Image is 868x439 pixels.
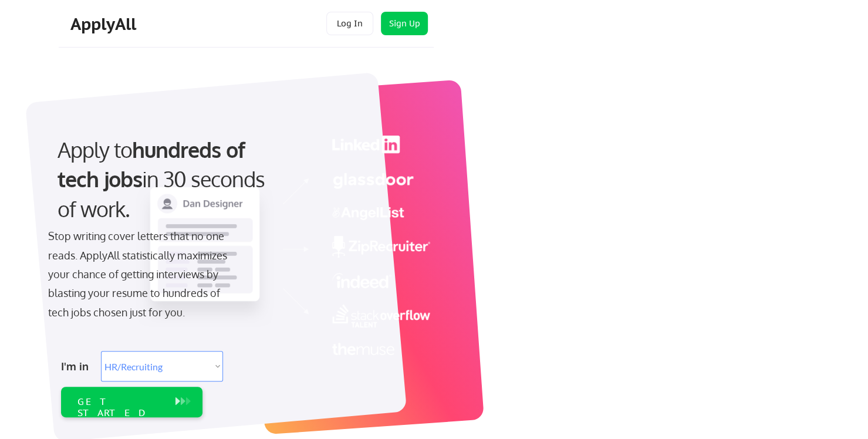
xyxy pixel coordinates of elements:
[58,135,283,224] div: Apply to in 30 seconds of work.
[58,136,250,192] strong: hundreds of tech jobs
[381,12,428,35] button: Sign Up
[77,396,164,418] div: GET STARTED
[61,357,94,376] div: I'm in
[48,227,237,322] div: Stop writing cover letters that no one reads. ApplyAll statistically maximizes your chance of get...
[326,12,373,35] button: Log In
[70,14,140,34] div: ApplyAll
